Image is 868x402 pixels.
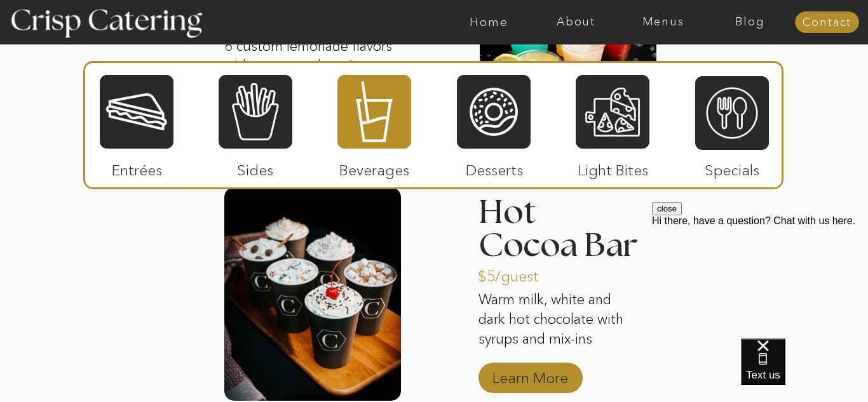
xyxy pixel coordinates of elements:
a: Blog [707,16,794,29]
p: Desserts [452,149,536,185]
iframe: podium webchat widget bubble [741,338,868,402]
a: Learn More [488,356,573,393]
p: Sides [213,149,297,185]
a: Menus [620,16,707,29]
p: Specials [689,149,774,185]
p: Light Bites [571,149,655,185]
a: Contact [795,17,859,29]
p: Entrées [95,149,179,185]
a: $5/guest [478,255,562,291]
a: About [532,16,620,29]
p: Warm milk, white and dark hot chocolate with syrups and mix-ins [478,290,629,351]
h3: Hot Cocoa Bar [478,196,647,230]
iframe: podium webchat widget prompt [652,202,868,354]
a: Home [445,16,532,29]
p: Beverages [332,149,416,185]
